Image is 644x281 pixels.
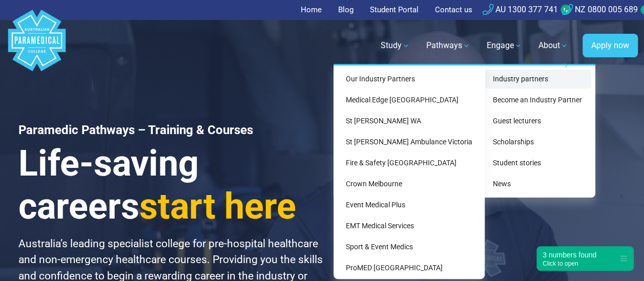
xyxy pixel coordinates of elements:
[562,5,638,14] a: NZ 0800 005 689
[485,175,591,193] a: News
[485,91,591,110] a: Become an Industry Partner
[481,64,595,198] div: Engage
[338,237,481,256] a: Sport & Event Medics
[338,258,481,277] a: ProMED [GEOGRAPHIC_DATA]
[481,31,528,60] a: Engage
[338,133,481,152] a: St [PERSON_NAME] Ambulance Victoria
[338,175,481,193] a: Crown Melbourne
[338,70,481,89] a: Our Industry Partners
[338,154,481,172] a: Fire & Safety [GEOGRAPHIC_DATA]
[583,34,638,57] a: Apply now
[18,142,335,228] h3: Life-saving careers
[334,64,485,279] div: Entry pathways
[18,123,335,138] h1: Paramedic Pathways – Training & Courses
[338,217,481,235] a: EMT Medical Services
[338,112,481,131] a: St [PERSON_NAME] WA
[375,31,416,60] a: Study
[485,70,591,89] a: Industry partners
[420,31,476,60] a: Pathways
[6,20,68,72] a: Australian Paramedical College
[483,5,558,14] a: AU 1300 377 741
[532,31,574,60] a: About
[139,185,296,227] span: start here
[485,112,591,131] a: Guest lecturers
[338,91,481,110] a: Medical Edge [GEOGRAPHIC_DATA]
[485,133,591,152] a: Scholarships
[338,196,481,214] a: Event Medical Plus
[485,154,591,172] a: Student stories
